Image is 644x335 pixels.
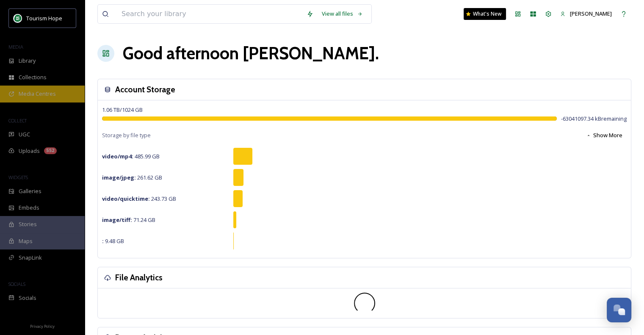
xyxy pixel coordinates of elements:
[19,90,56,98] span: Media Centres
[26,14,62,22] span: Tourism Hope
[19,237,33,245] span: Maps
[102,152,160,160] span: 485.99 GB
[123,41,379,66] h1: Good afternoon [PERSON_NAME] .
[318,6,367,22] a: View all files
[102,131,151,139] span: Storage by file type
[102,216,132,224] strong: image/tiff :
[19,130,30,138] span: UGC
[102,106,143,114] span: 1.06 TB / 1024 GB
[19,147,40,155] span: Uploads
[102,237,104,245] strong: :
[19,187,41,195] span: Galleries
[102,174,136,181] strong: image/jpeg :
[115,83,175,96] h3: Account Storage
[19,57,36,65] span: Library
[19,220,37,228] span: Stories
[19,254,42,262] span: SnapLink
[117,5,302,23] input: Search your library
[14,14,22,22] img: logo.png
[102,216,155,224] span: 71.24 GB
[8,117,27,124] span: COLLECT
[556,6,616,22] a: [PERSON_NAME]
[115,271,163,284] h3: File Analytics
[8,281,25,287] span: SOCIALS
[464,8,506,20] a: What's New
[561,115,627,123] span: -63041097.34 kB remaining
[102,152,133,160] strong: video/mp4 :
[102,195,176,202] span: 243.73 GB
[19,204,39,212] span: Embeds
[30,324,55,329] span: Privacy Policy
[607,298,631,322] button: Open Chat
[8,174,28,180] span: WIDGETS
[30,321,55,331] a: Privacy Policy
[582,127,627,144] button: Show More
[8,44,23,50] span: MEDIA
[102,174,162,181] span: 261.62 GB
[570,10,612,17] span: [PERSON_NAME]
[19,294,36,302] span: Socials
[102,237,124,245] span: 9.48 GB
[44,147,57,154] div: 552
[102,195,150,202] strong: video/quicktime :
[19,73,47,81] span: Collections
